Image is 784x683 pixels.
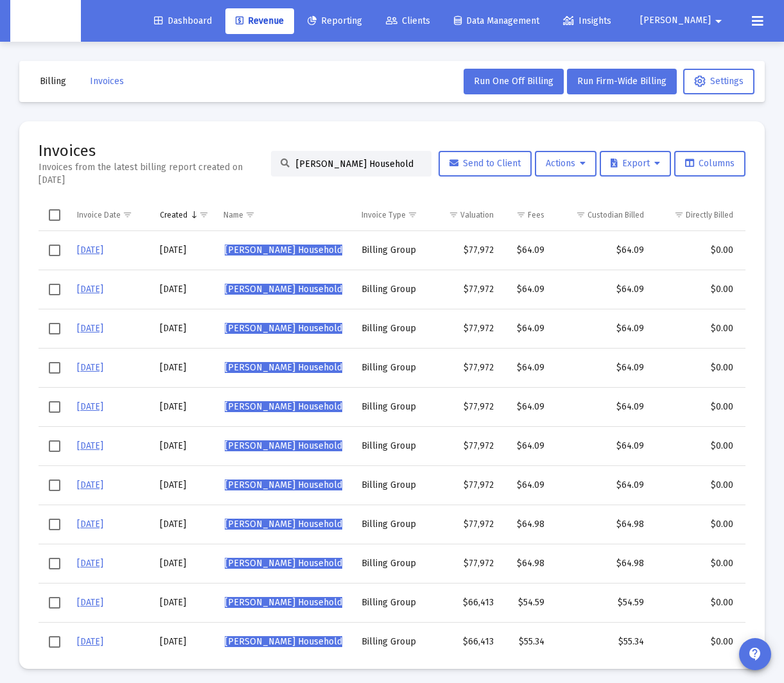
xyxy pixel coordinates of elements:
td: $77,972 [429,231,500,270]
span: Run Firm-Wide Billing [577,76,666,87]
td: Billing Group [355,544,429,583]
div: Invoice Type [362,210,406,220]
div: $64.09 [557,361,644,374]
td: $0.00 [650,544,740,583]
a: [DATE] [77,245,103,255]
span: Revenue [236,15,284,26]
td: $0.00 [650,231,740,270]
button: Send to Client [439,151,532,177]
span: [PERSON_NAME] Household [225,284,342,295]
a: [PERSON_NAME] Household [223,241,344,260]
td: [DATE] [153,622,218,661]
span: Show filter options for column 'Valuation' [449,210,458,220]
div: Directly Billed [686,210,733,220]
a: [PERSON_NAME] Household [223,515,344,534]
div: Select row [49,519,60,530]
div: Select row [49,597,60,609]
span: [PERSON_NAME] Household [225,362,342,373]
a: Data Management [444,8,550,34]
div: Select row [49,284,60,295]
td: $66,413 [429,622,500,661]
span: Settings [694,76,744,87]
a: [PERSON_NAME] Household [223,476,344,495]
div: $64.09 [507,322,544,335]
div: Select row [49,245,60,256]
td: [DATE] [153,426,218,465]
td: $77,972 [429,426,500,465]
span: [PERSON_NAME] Household [225,440,342,451]
a: [DATE] [77,362,103,373]
span: Reporting [308,15,362,26]
div: $64.98 [507,518,544,531]
td: $77,972 [429,387,500,426]
span: Show filter options for column 'Custodian Billed' [576,210,586,220]
span: [PERSON_NAME] Household [225,401,342,412]
td: [DATE] [153,309,218,348]
div: Fees [528,210,544,220]
div: $64.09 [507,244,544,257]
a: [PERSON_NAME] Household [223,437,344,456]
span: Data Management [454,15,539,26]
td: Billing Group [355,426,429,465]
span: Insights [563,15,611,26]
span: Actions [546,158,586,169]
div: Invoice Date [77,210,121,220]
td: Billing Group [355,309,429,348]
td: Column Created [153,200,218,230]
a: [PERSON_NAME] Household [223,397,344,417]
div: $64.09 [557,440,644,453]
div: $64.98 [557,518,644,531]
div: Select row [49,440,60,452]
td: $0.00 [650,270,740,309]
div: $54.59 [507,596,544,609]
td: Column Fees [500,200,551,230]
a: [DATE] [77,519,103,530]
td: $0.00 [650,348,740,387]
span: [PERSON_NAME] Household [225,597,342,608]
span: Run One Off Billing [474,76,553,87]
td: Column Custodian Billed [551,200,650,230]
span: Show filter options for column 'Directly Billed' [674,210,684,220]
a: Revenue [225,8,294,34]
span: Show filter options for column 'Invoice Type' [408,210,417,220]
td: [DATE] [153,270,218,309]
div: $64.98 [507,557,544,570]
div: $64.09 [557,479,644,492]
td: $0.00 [650,622,740,661]
mat-icon: contact_support [747,646,763,662]
button: Settings [683,69,754,94]
span: Send to Client [449,158,521,169]
td: Column Invoice Date [71,200,153,230]
div: Data grid [39,200,745,650]
a: [DATE] [77,284,103,295]
div: $64.09 [507,479,544,492]
a: [DATE] [77,480,103,490]
span: [PERSON_NAME] Household [225,245,342,255]
a: [PERSON_NAME] Household [223,632,344,652]
div: $55.34 [557,635,644,648]
a: [DATE] [77,597,103,608]
span: [PERSON_NAME] Household [225,558,342,569]
span: Invoices [90,76,124,87]
td: Billing Group [355,270,429,309]
div: Select row [49,323,60,334]
span: Columns [685,158,735,169]
button: Actions [535,151,597,177]
span: [PERSON_NAME] Household [225,480,342,490]
td: $77,972 [429,270,500,309]
div: Select row [49,480,60,491]
a: [DATE] [77,401,103,412]
span: [PERSON_NAME] Household [225,519,342,530]
a: Dashboard [144,8,222,34]
div: Select row [49,636,60,648]
td: [DATE] [153,505,218,544]
td: $0.00 [650,583,740,622]
div: $64.09 [507,283,544,296]
a: [PERSON_NAME] Household [223,280,344,299]
a: [PERSON_NAME] Household [223,358,344,377]
span: Show filter options for column 'Fees' [516,210,526,220]
span: Show filter options for column 'Name' [245,210,255,220]
td: [DATE] [153,231,218,270]
a: [PERSON_NAME] Household [223,319,344,338]
div: $64.09 [507,401,544,413]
